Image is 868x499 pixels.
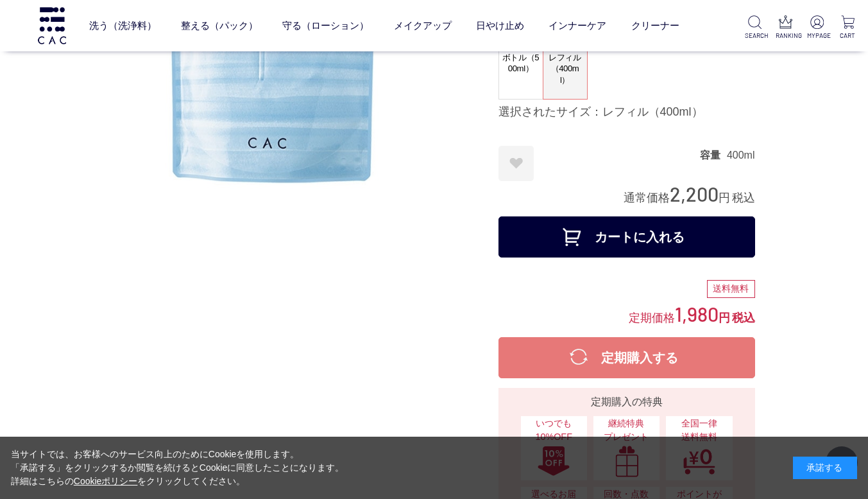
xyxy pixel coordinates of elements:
span: 1,980 [675,302,719,326]
a: MYPAGE [807,15,827,40]
a: 日やけ止め [476,8,524,42]
div: 当サイトでは、お客様へのサービス向上のためにCookieを使用します。 「承諾する」をクリックするか閲覧を続けるとCookieに同意したことになります。 詳細はこちらの をクリックしてください。 [11,448,345,488]
span: 定期価格 [629,310,675,324]
a: SEARCH [745,15,765,40]
span: 通常価格 [624,191,670,204]
button: カートに入れる [498,216,755,258]
div: 承諾する [793,457,857,479]
span: 円 [719,191,730,204]
span: 2,200 [670,182,719,206]
a: Cookieポリシー [74,476,138,486]
a: クリーナー [631,8,679,42]
p: SEARCH [745,31,765,40]
a: インナーケア [549,8,606,42]
a: メイクアップ [394,8,452,42]
span: 継続特典 プレゼント [600,417,653,444]
a: CART [838,15,858,40]
dt: 容量 [700,148,727,162]
div: 選択されたサイズ：レフィル（400ml） [498,105,755,120]
a: 整える（パック） [181,8,258,42]
button: 定期購入する [498,337,755,378]
p: CART [838,31,858,40]
a: お気に入りに登録する [498,146,534,181]
dd: 400ml [727,148,755,162]
span: いつでも10%OFF [527,417,581,444]
img: logo [36,7,68,44]
span: 税込 [732,311,755,324]
a: 洗う（洗浄料） [89,8,157,42]
p: RANKING [776,31,796,40]
p: MYPAGE [807,31,827,40]
span: 税込 [732,191,755,204]
a: 守る（ローション） [282,8,369,42]
span: 円 [719,311,730,324]
div: 送料無料 [707,280,755,298]
a: RANKING [776,15,796,40]
div: 定期購入の特典 [504,394,750,410]
span: 全国一律 送料無料 [672,417,726,444]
